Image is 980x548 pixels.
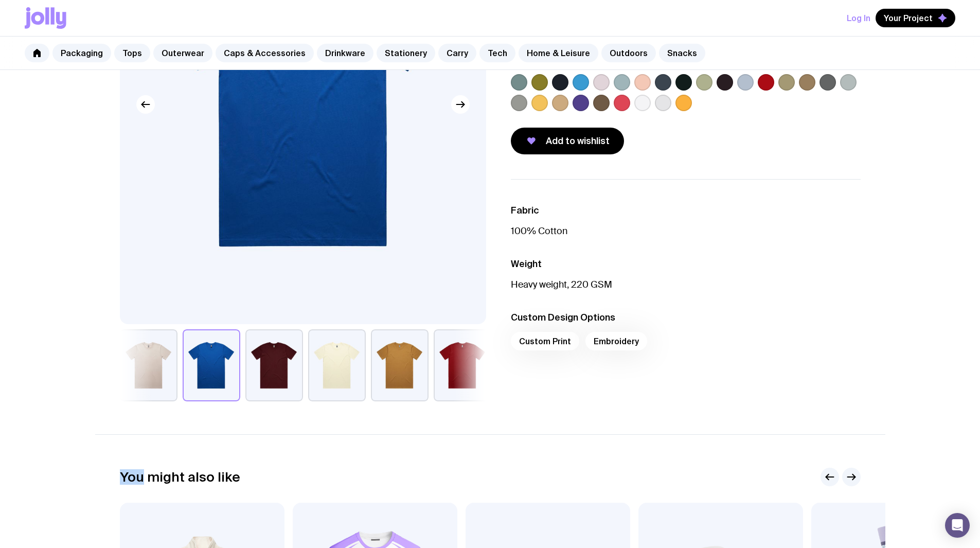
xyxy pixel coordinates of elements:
span: Add to wishlist [546,135,610,147]
h3: Weight [511,258,861,270]
h2: You might also like [120,469,240,485]
h3: Custom Design Options [511,311,861,324]
a: Snacks [659,44,705,62]
a: Stationery [377,44,435,62]
button: Your Project [876,9,955,27]
a: Outdoors [601,44,656,62]
h3: Fabric [511,204,861,217]
a: Outerwear [153,44,212,62]
a: Home & Leisure [519,44,598,62]
span: Your Project [884,13,933,23]
a: Caps & Accessories [216,44,314,62]
a: Drinkware [317,44,373,62]
div: Open Intercom Messenger [945,513,970,538]
p: Heavy weight, 220 GSM [511,278,861,291]
button: Log In [847,9,870,27]
a: Carry [438,44,476,62]
a: Packaging [52,44,111,62]
a: Tops [114,44,150,62]
button: Add to wishlist [511,128,624,154]
a: Tech [479,44,515,62]
p: 100% Cotton [511,225,861,237]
